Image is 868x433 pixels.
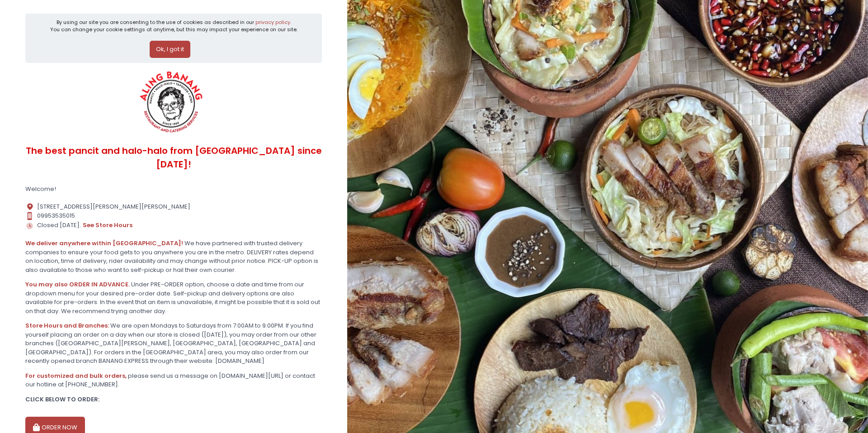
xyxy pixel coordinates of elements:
[25,185,322,194] div: Welcome!
[25,239,322,274] div: We have partnered with trusted delivery companies to ensure your food gets to you anywhere you ar...
[25,395,322,404] div: CLICK BELOW TO ORDER:
[150,41,190,58] button: Ok, I got it
[25,137,322,179] div: The best pancit and halo-halo from [GEOGRAPHIC_DATA] since [DATE]!
[25,202,322,211] div: [STREET_ADDRESS][PERSON_NAME][PERSON_NAME]
[25,371,127,380] b: For customized and bulk orders,
[25,220,322,230] div: Closed [DATE].
[82,220,133,230] button: see store hours
[25,280,130,289] b: You may also ORDER IN ADVANCE.
[25,280,322,315] div: Under PRE-ORDER option, choose a date and time from our dropdown menu for your desired pre-order ...
[50,19,297,33] div: By using our site you are consenting to the use of cookies as described in our You can change you...
[25,211,322,220] div: 09953535015
[255,19,291,26] a: privacy policy.
[25,239,183,247] b: We deliver anywhere within [GEOGRAPHIC_DATA]!
[25,321,322,366] div: We are open Mondays to Saturdays from 7:00AM to 9:00PM. If you find yourself placing an order on ...
[25,371,322,389] div: please send us a message on [DOMAIN_NAME][URL] or contact our hotline at [PHONE_NUMBER].
[25,321,109,330] b: Store Hours and Branches:
[134,69,210,137] img: ALING BANANG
